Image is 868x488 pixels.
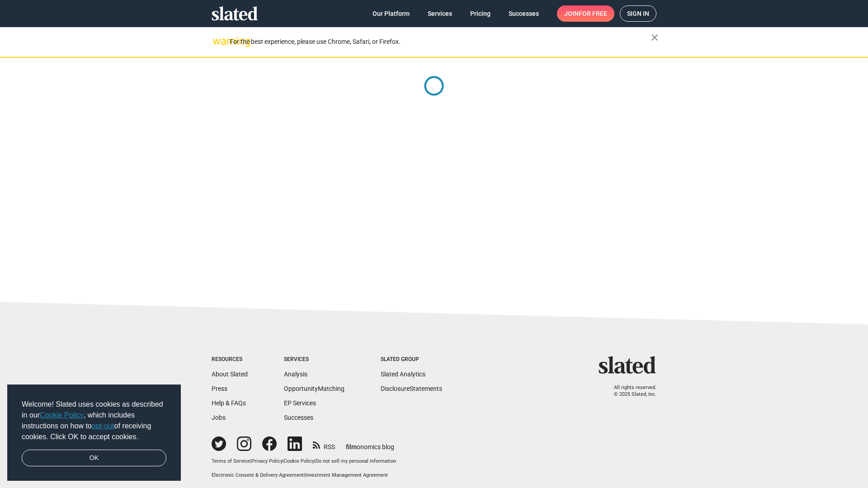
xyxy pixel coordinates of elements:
[283,458,284,464] span: |
[365,5,417,22] a: Our Platform
[40,411,84,419] a: Cookie Policy
[557,5,614,22] a: Joinfor free
[381,371,425,378] a: Slated Analytics
[381,385,442,392] a: DisclosureStatements
[305,472,388,478] a: Investment Management Agreement
[212,385,227,392] a: Press
[212,414,226,421] a: Jobs
[212,458,250,464] a: Terms of Service
[381,356,442,363] div: Slated Group
[373,5,410,22] span: Our Platform
[284,414,313,421] a: Successes
[463,5,498,22] a: Pricing
[428,5,452,22] span: Services
[579,5,607,22] span: for free
[22,450,166,467] a: dismiss cookie message
[284,399,316,407] a: EP Services
[212,472,304,478] a: Electronic Consent & Delivery Agreement
[420,5,459,22] a: Services
[22,399,166,442] span: Welcome! Slated uses cookies as described in our , which includes instructions on how to of recei...
[250,458,251,464] span: |
[212,399,246,407] a: Help & FAQs
[304,472,305,478] span: |
[316,458,396,465] button: Do not sell my personal information
[620,5,656,22] a: Sign in
[212,371,248,378] a: About Slated
[314,458,316,464] span: |
[251,458,283,464] a: Privacy Policy
[627,6,649,21] span: Sign in
[649,32,660,43] mat-icon: close
[230,36,651,48] div: For the best experience, please use Chrome, Safari, or Firefox.
[470,5,491,22] span: Pricing
[346,443,357,450] span: film
[509,5,539,22] span: Successes
[7,385,181,481] div: cookieconsent
[212,356,248,363] div: Resources
[284,458,314,464] a: Cookie Policy
[212,36,223,47] mat-icon: warning
[604,385,656,398] p: All rights reserved. © 2025 Slated, Inc.
[346,436,394,451] a: filmonomics blog
[501,5,546,22] a: Successes
[313,437,335,451] a: RSS
[284,371,307,378] a: Analysis
[284,356,344,363] div: Services
[564,5,607,22] span: Join
[92,422,114,430] a: opt-out
[284,385,344,392] a: OpportunityMatching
